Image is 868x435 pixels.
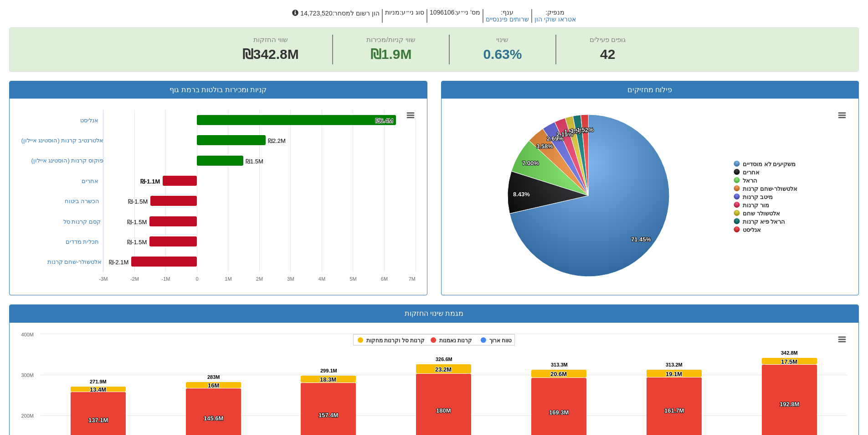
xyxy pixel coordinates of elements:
[550,371,567,377] tspan: 20.6M
[436,356,452,362] tspan: 326.6M
[21,413,34,419] text: 200M
[349,276,356,282] text: 5M
[246,158,263,165] tspan: ₪1.5M
[82,178,98,184] a: אחרים
[66,238,99,245] a: תכלית מדדים
[486,16,529,23] button: שרותים פיננסיים
[207,374,220,380] tspan: 283M
[743,169,760,176] tspan: אחרים
[435,366,452,373] tspan: 23.2M
[590,36,626,43] span: גופים פעילים
[577,126,594,133] tspan: 1.52%
[195,276,198,282] text: 0
[90,379,107,384] tspan: 271.9M
[496,36,508,43] span: שינוי
[128,198,148,205] tspan: ₪-1.5M
[225,276,231,282] text: 1M
[483,45,522,64] span: 0.63%
[743,194,773,200] tspan: מיטב קרנות
[551,362,568,367] tspan: 313.3M
[408,276,415,282] text: 7M
[370,47,412,62] span: ₪1.9M
[743,185,797,192] tspan: אלטשולר-שחם קרנות
[204,415,223,422] tspan: 145.6M
[570,127,587,134] tspan: 1.56%
[522,160,539,167] tspan: 7.00%
[21,332,34,337] text: 400M
[161,276,170,282] text: -1M
[16,309,852,318] h3: מגמת שינוי החזקות
[382,9,426,23] h5: סוג ני״ע : מניות
[16,86,420,94] h3: קניות ומכירות בולטות ברמת גוף
[743,161,796,168] tspan: משקיעים לא מוסדיים
[268,137,286,144] tspan: ₪2.2M
[743,202,769,209] tspan: מור קרנות
[375,117,393,124] tspan: ₪6.4M
[556,131,573,138] tspan: 2.19%
[664,407,684,414] tspan: 161.7M
[318,412,338,419] tspan: 157.4M
[534,16,576,23] button: אטראו שוקי הון
[47,258,102,265] a: אלטשולר-שחם קרנות
[320,368,337,373] tspan: 299.1M
[666,371,682,377] tspan: 19.1M
[781,350,798,356] tspan: 342.8M
[436,407,451,414] tspan: 180M
[287,276,294,282] text: 3M
[426,9,483,23] h5: מס' ני״ע : 1096106
[127,239,147,246] tspan: ₪-1.5M
[109,259,128,266] tspan: ₪-2.1M
[631,236,652,243] tspan: 71.45%
[489,337,512,344] tspan: טווח ארוך
[208,382,219,389] tspan: 16M
[90,386,106,393] tspan: 13.4M
[743,210,780,217] tspan: אלטשולר שחם
[743,177,757,184] tspan: הראל
[65,198,100,204] a: הכשרה ביטוח
[780,401,799,408] tspan: 192.8M
[366,337,425,344] tspan: קרנות סל וקרנות מחקות
[63,218,101,225] a: קסם קרנות סל
[318,276,325,282] text: 4M
[31,157,104,164] a: פוקוס קרנות (הוסטינג איילון)
[320,376,336,383] tspan: 18.3M
[127,219,147,225] tspan: ₪-1.5M
[666,362,683,367] tspan: 313.2M
[80,117,98,124] a: אנליסט
[140,178,160,185] tspan: ₪-1.1M
[439,337,472,344] tspan: קרנות נאמנות
[743,226,761,233] tspan: אנליסט
[253,36,288,43] span: שווי החזקות
[99,276,108,282] text: -3M
[21,137,104,144] a: אלטרנטיב קרנות (הוסטינג איילון)
[564,128,581,135] tspan: 1.58%
[483,9,531,23] h5: ענף :
[366,36,415,43] span: שווי קניות/מכירות
[513,191,530,198] tspan: 8.43%
[781,358,797,365] tspan: 17.5M
[536,143,553,150] tspan: 3.58%
[21,372,34,378] text: 300M
[380,276,387,282] text: 6M
[290,9,382,23] h5: הון רשום למסחר : 14,723,520
[242,47,299,62] span: ₪342.8M
[549,409,569,416] tspan: 169.3M
[88,417,108,424] tspan: 137.1M
[590,45,626,64] span: 42
[448,86,852,94] h3: פילוח מחזיקים
[547,135,564,142] tspan: 2.69%
[130,276,139,282] text: -2M
[256,276,262,282] text: 2M
[531,9,578,23] h5: מנפיק :
[743,218,785,225] tspan: הראל פיא קרנות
